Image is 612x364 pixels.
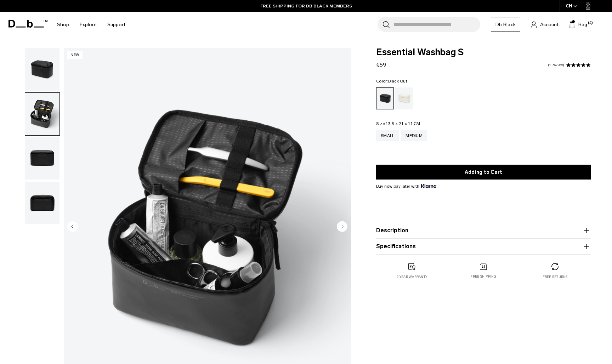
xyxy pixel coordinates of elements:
[578,21,587,28] span: Bag
[531,20,559,29] a: Account
[107,12,125,37] a: Support
[376,79,407,83] legend: Color:
[376,48,591,57] span: Essential Washbag S
[376,226,591,235] button: Description
[588,20,593,26] span: (4)
[548,63,564,67] a: 1 reviews
[540,21,559,28] span: Account
[388,79,407,84] span: Black Out
[376,242,591,251] button: Specifications
[421,184,436,188] img: {"height" => 20, "alt" => "Klarna"}
[386,121,420,126] span: 13.5 x 21 x 11 CM
[376,165,591,180] button: Adding to Cart
[337,221,347,233] button: Next slide
[569,20,587,29] button: Bag (4)
[25,48,59,91] img: Essential Washbag S Black Out
[376,61,386,68] span: €59
[376,87,394,109] a: Black Out
[397,274,427,279] p: 2 year warranty
[470,274,496,279] p: Free shipping
[25,93,59,135] img: Essential Washbag S Black Out
[67,51,83,59] p: New
[52,12,131,37] nav: Main Navigation
[395,87,413,109] a: Oatmilk
[57,12,69,37] a: Shop
[543,274,568,279] p: Free returns
[376,130,399,141] a: Small
[67,221,78,233] button: Previous slide
[25,182,59,224] img: Essential Washbag S Black Out
[80,12,97,37] a: Explore
[25,181,60,224] button: Essential Washbag S Black Out
[376,183,436,189] span: Buy now pay later with
[260,3,352,9] a: FREE SHIPPING FOR DB BLACK MEMBERS
[491,17,520,32] a: Db Black
[25,137,59,180] img: Essential Washbag S Black Out
[401,130,427,141] a: Medium
[376,121,420,126] legend: Size:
